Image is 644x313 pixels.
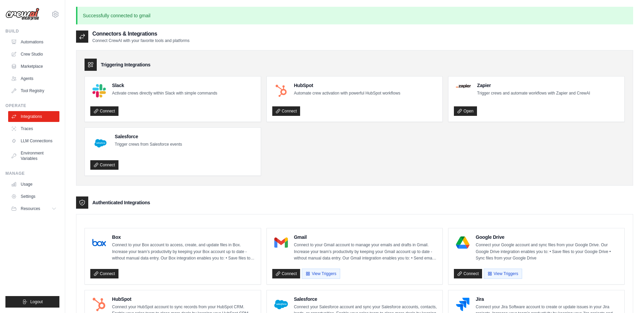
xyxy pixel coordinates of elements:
img: Logo [5,8,39,21]
h4: HubSpot [294,82,400,89]
img: Zapier Logo [456,84,471,88]
a: Connect [454,269,482,278]
h4: Google Drive [476,234,619,241]
button: View Triggers [302,269,340,279]
p: Successfully connected to gmail [76,7,633,24]
div: Build [5,28,59,34]
a: LLM Connections [8,135,59,146]
p: Connect to your Box account to access, create, and update files in Box. Increase your team’s prod... [112,242,255,262]
img: HubSpot Logo [92,298,106,311]
p: Connect to your Gmail account to manage your emails and drafts in Gmail. Increase your team’s pro... [294,242,437,262]
a: Traces [8,123,59,134]
a: Open [454,106,477,116]
span: Logout [30,299,43,305]
p: Trigger crews from Salesforce events [115,141,182,148]
div: Operate [5,103,59,108]
a: Crew Studio [8,49,59,60]
a: Connect [272,106,300,116]
img: HubSpot Logo [274,84,288,98]
a: Automations [8,37,59,47]
img: Box Logo [92,236,106,249]
button: Resources [8,203,59,214]
img: Salesforce Logo [92,135,109,151]
img: Jira Logo [456,298,470,311]
h3: Authenticated Integrations [92,199,150,206]
a: Settings [8,191,59,202]
img: Gmail Logo [274,236,288,249]
h4: Jira [476,296,619,302]
h4: Slack [112,82,217,89]
span: Resources [21,206,40,211]
h4: Gmail [294,234,437,241]
p: Connect CrewAI with your favorite tools and platforms [92,38,189,43]
h2: Connectors & Integrations [92,30,189,38]
img: Google Drive Logo [456,236,470,249]
h4: Salesforce [294,296,437,302]
a: Environment Variables [8,148,59,164]
a: Agents [8,73,59,84]
div: Manage [5,171,59,176]
h4: Box [112,234,255,241]
p: Connect your Google account and sync files from your Google Drive. Our Google Drive integration e... [476,242,619,262]
a: Connect [90,106,118,116]
a: Usage [8,179,59,190]
a: Tool Registry [8,85,59,96]
img: Salesforce Logo [274,298,288,311]
a: Integrations [8,111,59,122]
a: Connect [272,269,300,278]
p: Automate crew activation with powerful HubSpot workflows [294,90,400,97]
h3: Triggering Integrations [101,61,150,68]
a: Connect [90,269,118,278]
img: Slack Logo [92,84,106,98]
h4: Salesforce [115,133,182,140]
button: View Triggers [484,269,522,279]
p: Activate crews directly within Slack with simple commands [112,90,217,97]
h4: HubSpot [112,296,255,302]
h4: Zapier [477,82,590,89]
p: Trigger crews and automate workflows with Zapier and CrewAI [477,90,590,97]
a: Marketplace [8,61,59,72]
a: Connect [90,160,118,170]
button: Logout [5,296,59,308]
